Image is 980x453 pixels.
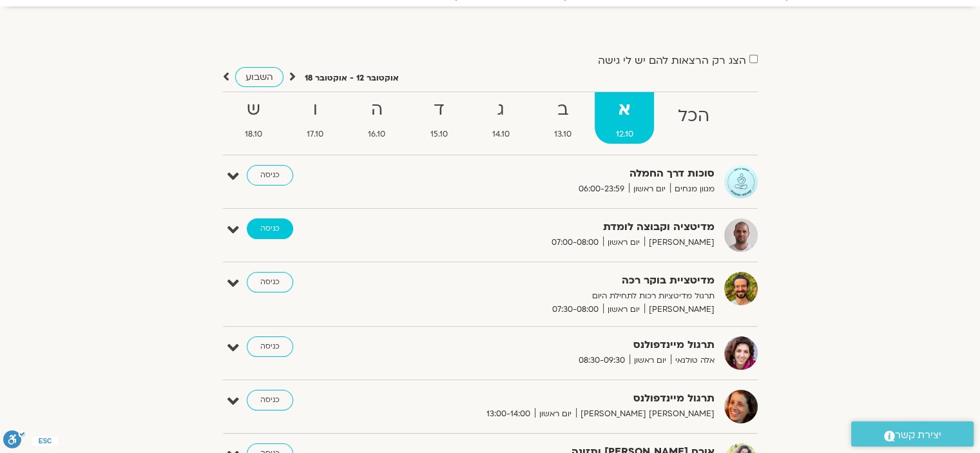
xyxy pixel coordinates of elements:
[533,128,592,141] span: 13.10
[399,272,715,289] strong: מדיטציית בוקר רכה
[224,128,283,141] span: 18.10
[409,95,468,124] strong: ד
[247,272,293,293] a: כניסה
[245,71,273,83] span: השבוע
[895,427,941,444] span: יצירת קשר
[670,182,715,196] span: מגוון מנחים
[547,236,603,249] span: 07:00-08:00
[644,303,715,316] span: [PERSON_NAME]
[247,390,293,410] a: כניסה
[347,128,407,141] span: 16.10
[286,92,345,144] a: ו17.10
[644,236,715,249] span: [PERSON_NAME]
[595,92,654,144] a: א12.10
[305,72,399,85] p: אוקטובר 12 - אוקטובר 18
[535,407,576,421] span: יום ראשון
[224,92,283,144] a: ש18.10
[399,165,715,182] strong: סוכות דרך החמלה
[247,218,293,239] a: כניסה
[629,182,670,196] span: יום ראשון
[471,92,530,144] a: ג14.10
[347,92,407,144] a: ה16.10
[399,336,715,354] strong: תרגול מיינדפולנס
[247,165,293,186] a: כניסה
[347,95,407,124] strong: ה
[851,421,974,447] a: יצירת קשר
[409,92,468,144] a: ד15.10
[409,128,468,141] span: 15.10
[224,95,283,124] strong: ש
[657,102,730,131] strong: הכל
[533,95,592,124] strong: ב
[533,92,592,144] a: ב13.10
[548,303,603,316] span: 07:30-08:00
[286,95,345,124] strong: ו
[574,182,629,196] span: 06:00-23:59
[574,354,629,367] span: 08:30-09:30
[399,289,715,303] p: תרגול מדיטציות רכות לתחילת היום
[629,354,671,367] span: יום ראשון
[399,390,715,407] strong: תרגול מיינדפולנס
[482,407,535,421] span: 13:00-14:00
[598,55,746,66] label: הצג רק הרצאות להם יש לי גישה
[657,92,730,144] a: הכל
[399,218,715,236] strong: מדיטציה וקבוצה לומדת
[286,128,345,141] span: 17.10
[471,95,530,124] strong: ג
[595,95,654,124] strong: א
[247,336,293,357] a: כניסה
[603,236,644,249] span: יום ראשון
[471,128,530,141] span: 14.10
[595,128,654,141] span: 12.10
[235,67,283,87] a: השבוע
[671,354,715,367] span: אלה טולנאי
[603,303,644,316] span: יום ראשון
[576,407,715,421] span: [PERSON_NAME] [PERSON_NAME]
